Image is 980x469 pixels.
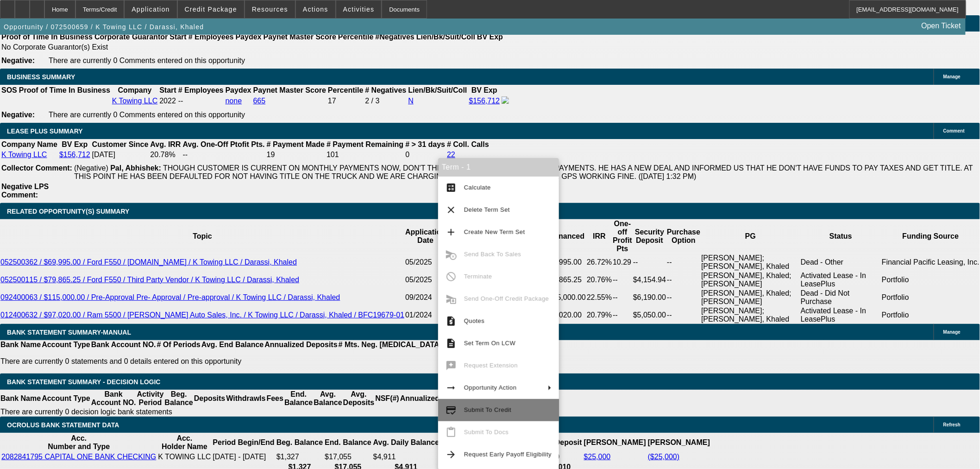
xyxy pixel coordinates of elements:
[150,140,181,148] b: Avg. IRR
[0,258,297,266] a: 052500362 / $69,995.00 / Ford F550 / [DOMAIN_NAME] / K Towing LLC / Darassi, Khaled
[464,228,525,235] span: Create New Term Set
[544,289,586,306] td: $115,000.00
[633,306,666,324] td: $5,050.00
[586,306,612,324] td: 20.79%
[446,316,457,327] mat-icon: request_quote
[178,86,224,94] b: # Employees
[633,254,666,271] td: --
[7,378,161,386] span: Bank Statement Summary - Decision Logic
[343,390,375,407] th: Avg. Deposits
[1,151,47,158] a: K Towing LLC
[666,289,701,306] td: --
[245,0,295,18] button: Resources
[943,74,961,79] span: Manage
[633,271,666,289] td: $4,154.94
[881,219,980,254] th: Funding Source
[584,434,647,451] th: [PERSON_NAME]
[701,219,800,254] th: PG
[7,421,119,429] span: OCROLUS BANK STATEMENT DATA
[1,111,35,119] b: Negative:
[276,434,323,451] th: Beg. Balance
[41,340,91,349] th: Account Type
[303,6,328,13] span: Actions
[373,452,440,462] td: $4,911
[1,86,18,95] th: SOS
[266,390,284,407] th: Fees
[586,271,612,289] td: 20.76%
[324,452,371,462] td: $17,055
[446,182,457,193] mat-icon: calculate
[7,329,131,336] span: BANK STATEMENT SUMMARY-MANUAL
[336,0,382,18] button: Activities
[110,164,161,172] b: Pal, Abhishek:
[7,127,83,135] span: LEASE PLUS SUMMARY
[544,219,586,254] th: $ Financed
[405,150,446,159] td: 0
[464,451,552,458] span: Request Early Payoff Eligibility
[469,97,500,105] a: $156,712
[74,164,108,172] span: (Negative)
[226,390,266,407] th: Withdrawls
[586,289,612,306] td: 22.55%
[881,271,980,289] td: Portfolio
[326,150,404,159] td: 101
[405,219,446,254] th: Application Date
[212,434,275,451] th: Period Begin/End
[447,140,489,148] b: # Coll. Calls
[375,390,400,407] th: NSF(#)
[471,86,497,94] b: BV Exp
[92,140,149,148] b: Customer Since
[201,340,264,349] th: Avg. End Balance
[701,271,800,289] td: [PERSON_NAME], Khaled; [PERSON_NAME]
[408,86,467,94] b: Lien/Bk/Suit/Coll
[502,96,509,104] img: facebook-icon.png
[612,254,633,271] td: 10.29
[586,254,612,271] td: 26.72%
[328,97,363,105] div: 17
[74,164,973,180] span: THOUGH CUSTOMER IS CURRENT ON MONTHLY PAYMENTS NOW, DON'T THINK HE CAN AFFORD ANY MORE PAYMENTS. ...
[178,0,244,18] button: Credit Package
[0,276,299,284] a: 052500115 / $79,865.25 / Ford F550 / Third Party Vendor / K Towing LLC / Darassi, Khaled
[276,452,323,462] td: $1,327
[137,390,164,407] th: Activity Period
[1,183,49,199] b: Negative LPS Comment:
[447,151,455,158] a: 22
[338,340,445,349] th: # Mts. Neg. [MEDICAL_DATA].
[438,158,559,177] div: Term - 1
[881,306,980,324] td: Portfolio
[800,219,881,254] th: Status
[666,219,701,254] th: Purchase Option
[365,86,407,94] b: # Negatives
[881,289,980,306] td: Portfolio
[267,140,325,148] b: # Payment Made
[150,150,181,159] td: 20.78%
[338,33,373,41] b: Percentile
[188,33,234,41] b: # Employees
[0,293,340,301] a: 092400063 / $115,000.00 / Pre-Approval Pre- Approval / Pre-approval / K Towing LLC / Darassi, Khaled
[1,434,157,451] th: Acc. Number and Type
[446,405,457,416] mat-icon: credit_score
[0,357,514,366] p: There are currently 0 statements and 0 details entered on this opportunity
[164,390,193,407] th: Beg. Balance
[313,390,342,407] th: Avg. Balance
[464,184,491,191] span: Calculate
[328,86,363,94] b: Percentile
[943,330,961,335] span: Manage
[7,73,75,81] span: BUSINESS SUMMARY
[800,289,881,306] td: Dead - Did Not Purchase
[416,33,475,41] b: Lien/Bk/Suit/Coll
[157,434,211,451] th: Acc. Holder Name
[226,86,251,94] b: Paydex
[182,150,265,159] td: --
[324,434,371,451] th: End. Balance
[49,57,245,64] span: There are currently 0 Comments entered on this opportunity
[253,97,266,105] a: 665
[266,150,325,159] td: 19
[701,306,800,324] td: [PERSON_NAME]; [PERSON_NAME], Khaled
[157,452,211,462] td: K TOWING LLC
[125,0,176,18] button: Application
[264,33,336,41] b: Paynet Master Score
[464,340,515,347] span: Set Term On LCW
[226,97,242,105] a: none
[405,306,446,324] td: 01/2024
